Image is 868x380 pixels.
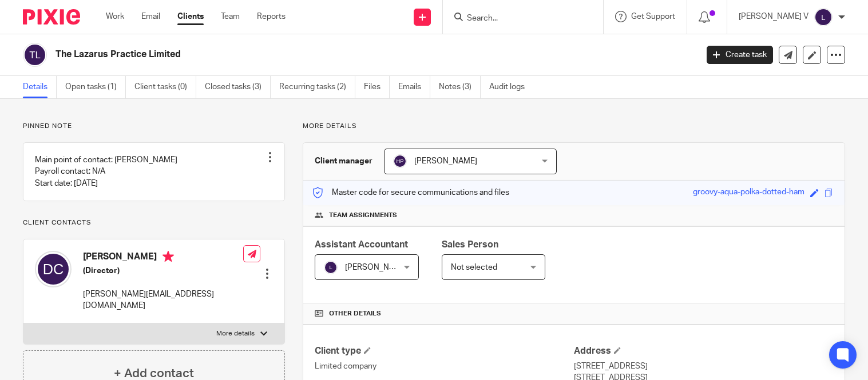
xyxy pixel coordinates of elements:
[439,76,481,98] a: Notes (3)
[574,361,833,372] p: [STREET_ADDRESS]
[739,11,808,22] p: [PERSON_NAME] V
[23,76,57,98] a: Details
[707,46,773,64] a: Create task
[257,11,286,22] a: Reports
[216,329,255,338] p: More details
[631,13,675,21] span: Get Support
[315,345,574,357] h4: Client type
[303,122,845,131] p: More details
[134,76,196,98] a: Client tasks (0)
[345,263,415,271] span: [PERSON_NAME] V
[35,251,72,287] img: svg%3E
[221,11,240,22] a: Team
[312,187,509,198] p: Master code for secure communications and files
[489,76,533,98] a: Audit logs
[23,43,47,67] img: svg%3E
[315,240,408,249] span: Assistant Accountant
[814,8,833,26] img: svg%3E
[83,251,243,265] h4: [PERSON_NAME]
[279,76,355,98] a: Recurring tasks (2)
[324,261,338,274] img: svg%3E
[451,263,497,271] span: Not selected
[329,309,381,318] span: Other details
[162,251,174,262] i: Primary
[364,76,390,98] a: Files
[141,11,160,22] a: Email
[83,265,243,277] h5: (Director)
[329,211,397,220] span: Team assignments
[205,76,271,98] a: Closed tasks (3)
[315,361,574,372] p: Limited company
[693,186,804,199] div: groovy-aqua-polka-dotted-ham
[83,289,243,312] p: [PERSON_NAME][EMAIL_ADDRESS][DOMAIN_NAME]
[393,154,407,168] img: svg%3E
[65,76,126,98] a: Open tasks (1)
[23,9,80,25] img: Pixie
[574,345,833,357] h4: Address
[315,155,372,167] h3: Client manager
[23,218,285,227] p: Client contacts
[442,240,498,249] span: Sales Person
[56,49,562,61] h2: The Lazarus Practice Limited
[23,122,285,131] p: Pinned note
[414,157,477,165] span: [PERSON_NAME]
[177,11,204,22] a: Clients
[398,76,430,98] a: Emails
[466,14,569,24] input: Search
[106,11,124,22] a: Work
